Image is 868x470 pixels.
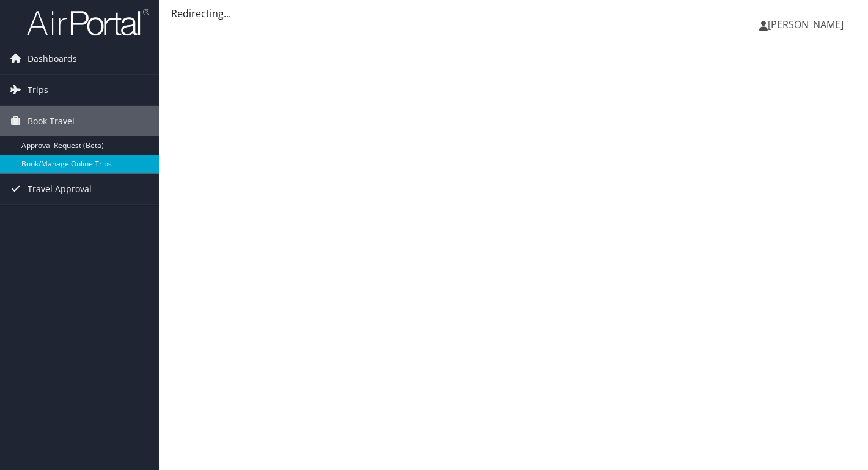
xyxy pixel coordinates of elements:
[28,106,75,136] span: Book Travel
[171,6,856,21] div: Redirecting...
[759,6,856,43] a: [PERSON_NAME]
[28,174,92,204] span: Travel Approval
[28,75,48,105] span: Trips
[27,8,149,37] img: airportal-logo.png
[28,43,77,74] span: Dashboards
[768,18,844,31] span: [PERSON_NAME]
